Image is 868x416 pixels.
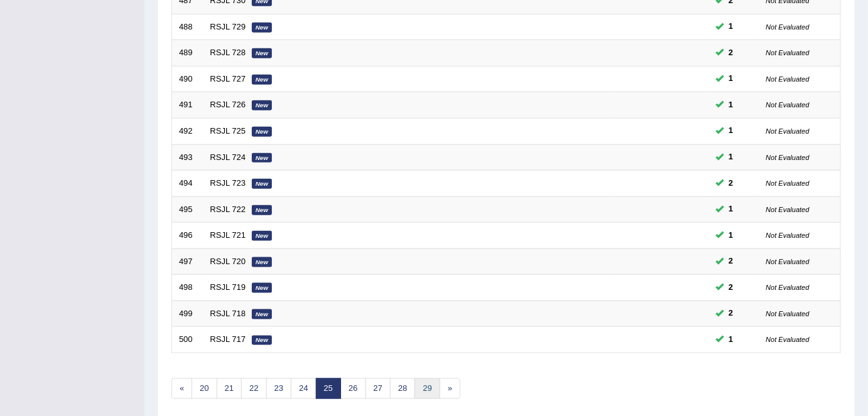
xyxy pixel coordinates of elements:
[724,124,739,137] span: You can still take this question
[252,127,272,137] em: New
[172,118,203,144] td: 492
[210,230,246,240] a: RSJL 721
[724,177,739,190] span: You can still take this question
[724,229,739,242] span: You can still take this question
[241,378,266,399] a: 22
[724,20,739,33] span: You can still take this question
[252,48,272,58] em: New
[210,205,246,214] a: RSJL 722
[172,327,203,353] td: 500
[252,205,272,215] em: New
[766,284,810,291] small: Not Evaluated
[766,232,810,239] small: Not Evaluated
[210,74,246,83] a: RSJL 727
[340,378,366,399] a: 26
[724,151,739,164] span: You can still take this question
[766,127,810,135] small: Not Evaluated
[390,378,415,399] a: 28
[724,307,739,320] span: You can still take this question
[172,275,203,301] td: 498
[440,378,460,399] a: »
[291,378,316,399] a: 24
[724,333,739,346] span: You can still take this question
[172,14,203,40] td: 488
[766,310,810,317] small: Not Evaluated
[210,334,246,344] a: RSJL 717
[172,92,203,119] td: 491
[210,178,246,188] a: RSJL 723
[252,153,272,163] em: New
[210,282,246,292] a: RSJL 719
[766,23,810,31] small: Not Evaluated
[171,378,192,399] a: «
[172,66,203,92] td: 490
[252,257,272,267] em: New
[724,203,739,216] span: You can still take this question
[217,378,242,399] a: 21
[172,301,203,327] td: 499
[252,283,272,293] em: New
[172,144,203,171] td: 493
[252,336,272,346] em: New
[766,49,810,56] small: Not Evaluated
[210,22,246,31] a: RSJL 729
[210,126,246,136] a: RSJL 725
[252,179,272,189] em: New
[724,99,739,112] span: You can still take this question
[252,309,272,319] em: New
[766,206,810,213] small: Not Evaluated
[172,248,203,275] td: 497
[724,46,739,60] span: You can still take this question
[415,378,440,399] a: 29
[724,281,739,294] span: You can still take this question
[724,72,739,85] span: You can still take this question
[252,100,272,110] em: New
[210,152,246,162] a: RSJL 724
[172,171,203,197] td: 494
[172,223,203,249] td: 496
[252,23,272,33] em: New
[724,255,739,268] span: You can still take this question
[210,309,246,318] a: RSJL 718
[172,40,203,67] td: 489
[316,378,341,399] a: 25
[366,378,391,399] a: 27
[766,154,810,161] small: Not Evaluated
[210,48,246,57] a: RSJL 728
[210,257,246,266] a: RSJL 720
[766,258,810,265] small: Not Evaluated
[252,231,272,241] em: New
[766,101,810,109] small: Not Evaluated
[172,196,203,223] td: 495
[766,179,810,187] small: Not Evaluated
[766,336,810,343] small: Not Evaluated
[766,75,810,83] small: Not Evaluated
[266,378,291,399] a: 23
[252,75,272,85] em: New
[192,378,217,399] a: 20
[210,100,246,109] a: RSJL 726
